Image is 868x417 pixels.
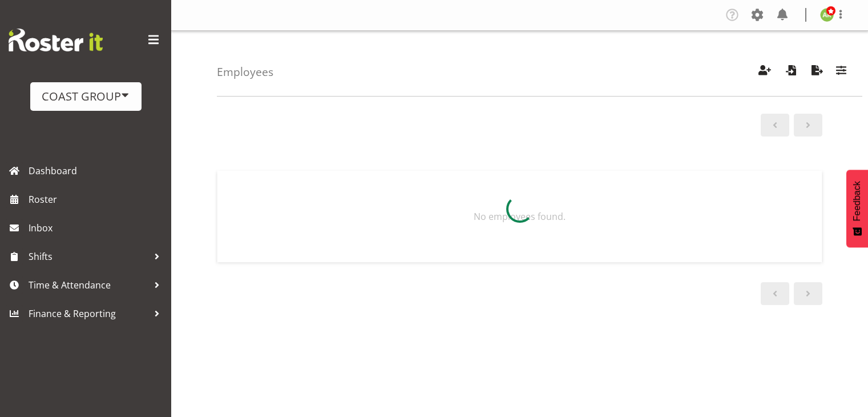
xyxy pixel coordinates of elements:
[761,114,789,137] a: Previous page
[29,248,148,265] span: Shifts
[846,170,868,247] button: Feedback - Show survey
[217,66,273,78] h4: Employees
[9,29,103,51] img: Rosterit website logo
[753,59,777,85] button: Create Employees
[29,305,148,322] span: Finance & Reporting
[29,162,165,179] span: Dashboard
[805,59,829,85] button: Export Employees
[29,219,165,236] span: Inbox
[794,114,822,137] a: Next page
[29,191,165,208] span: Roster
[42,88,130,105] div: COAST GROUP
[29,276,148,294] span: Time & Attendance
[852,181,862,221] span: Feedback
[779,59,803,85] button: Import Employees
[829,59,853,85] button: Filter Employees
[820,8,834,22] img: angela-kerrigan9606.jpg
